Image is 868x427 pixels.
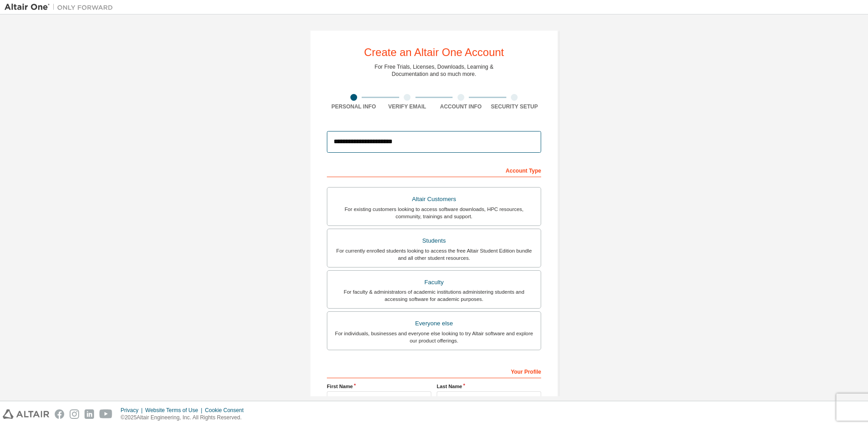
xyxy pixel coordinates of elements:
[3,409,49,419] img: altair_logo.svg
[333,235,535,247] div: Students
[488,103,542,110] div: Security Setup
[121,414,249,422] p: © 2025 Altair Engineering, Inc. All Rights Reserved.
[70,409,79,419] img: instagram.svg
[85,409,94,419] img: linkedin.svg
[333,317,535,330] div: Everyone else
[205,407,249,414] div: Cookie Consent
[375,63,494,78] div: For Free Trials, Licenses, Downloads, Learning & Documentation and so much more.
[437,383,541,390] label: Last Name
[381,103,434,110] div: Verify Email
[145,407,205,414] div: Website Terms of Use
[327,383,431,390] label: First Name
[121,407,145,414] div: Privacy
[333,288,535,303] div: For faculty & administrators of academic institutions administering students and accessing softwa...
[99,409,113,419] img: youtube.svg
[327,364,541,378] div: Your Profile
[5,3,118,12] img: Altair One
[333,206,535,220] div: For existing customers looking to access software downloads, HPC resources, community, trainings ...
[333,193,535,206] div: Altair Customers
[55,409,64,419] img: facebook.svg
[434,103,488,110] div: Account Info
[333,247,535,262] div: For currently enrolled students looking to access the free Altair Student Edition bundle and all ...
[327,103,381,110] div: Personal Info
[364,47,504,58] div: Create an Altair One Account
[327,163,541,177] div: Account Type
[333,330,535,344] div: For individuals, businesses and everyone else looking to try Altair software and explore our prod...
[333,276,535,289] div: Faculty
